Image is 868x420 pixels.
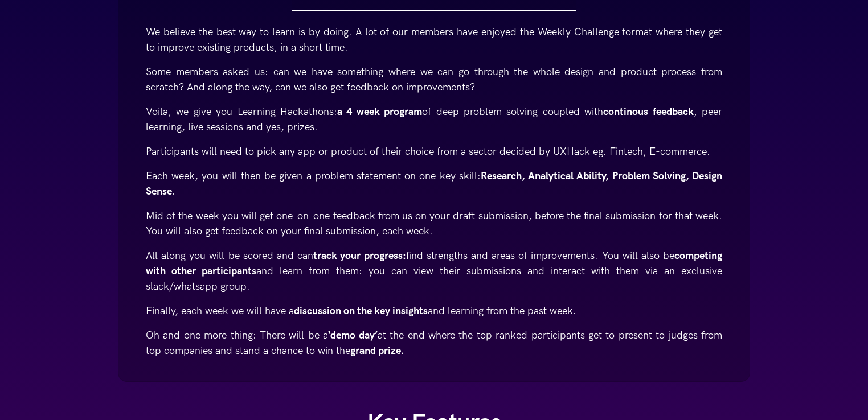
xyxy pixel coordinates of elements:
[146,248,722,294] p: All along you will be scored and can find strengths and areas of improvements. You will also be a...
[146,144,722,159] p: Participants will need to pick any app or product of their choice from a sector decided by UXHack...
[294,305,428,317] strong: discussion on the key insights
[146,168,722,199] p: Each week, you will then be given a problem statement on one key skill: .
[146,104,722,135] p: Voila, we give you Learning Hackathons: of deep problem solving coupled with , peer learning, liv...
[146,208,722,239] p: Mid of the week you will get one-on-one feedback from us on your draft submission, before the fin...
[350,345,404,357] strong: grand prize.
[146,303,722,319] p: Finally, each week we will have a and learning from the past week.
[313,250,406,262] strong: track your progress:
[146,24,722,55] p: We believe the best way to learn is by doing. A lot of our members have enjoyed the Weekly Challe...
[328,330,377,341] strong: ‘demo day’
[337,106,422,118] strong: a 4 week program
[146,64,722,95] p: Some members asked us: can we have something where we can go through the whole design and product...
[603,106,693,118] strong: continous feedback
[146,328,722,359] p: Oh and one more thing: There will be a at the end where the top ranked participants get to presen...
